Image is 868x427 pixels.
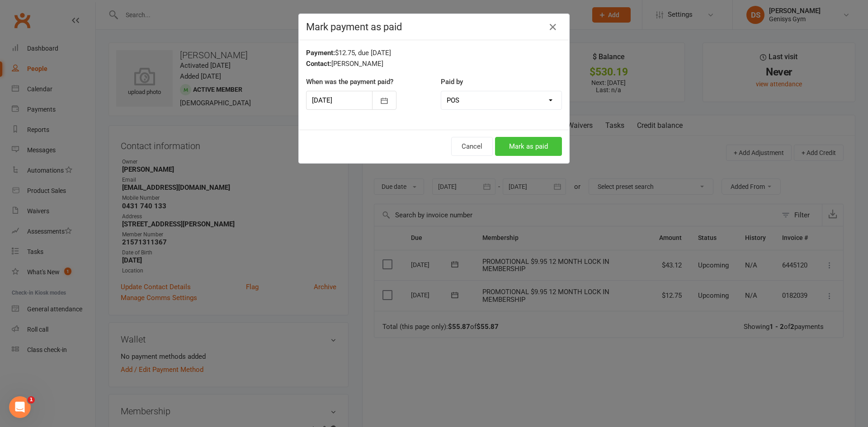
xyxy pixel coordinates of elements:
[546,20,560,34] button: Close
[9,396,31,418] iframe: Intercom live chat
[306,60,331,68] strong: Contact:
[306,76,393,87] label: When was the payment paid?
[28,396,35,404] span: 1
[451,137,493,156] button: Cancel
[306,47,562,58] div: $12.75, due [DATE]
[306,58,562,69] div: [PERSON_NAME]
[441,76,463,87] label: Paid by
[495,137,562,156] button: Mark as paid
[306,49,335,57] strong: Payment:
[306,21,562,33] h4: Mark payment as paid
